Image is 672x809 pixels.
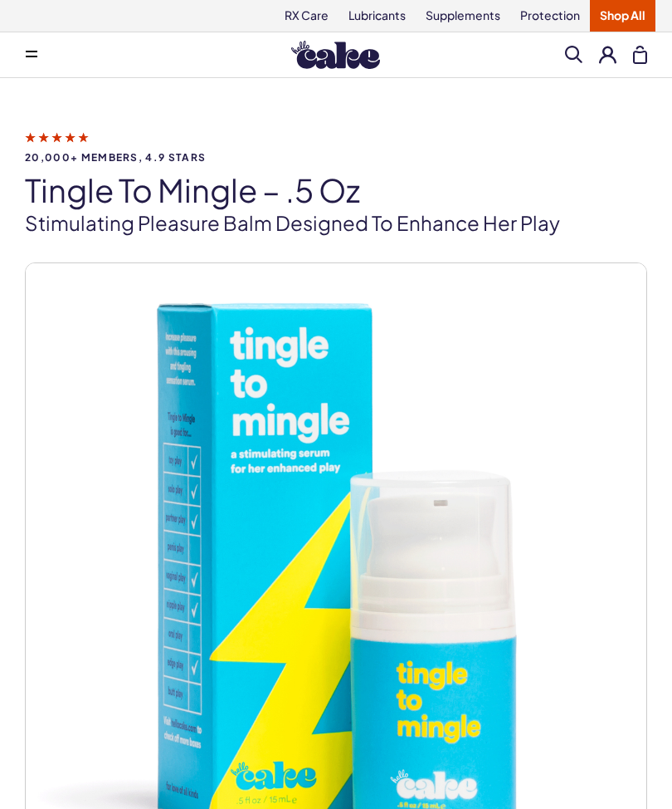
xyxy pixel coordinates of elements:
[25,209,647,238] p: Stimulating pleasure balm designed to enhance her play
[25,173,647,208] h1: Tingle To Mingle – .5 oz
[291,41,380,69] img: Hello Cake
[25,152,647,163] span: 20,000+ members, 4.9 stars
[25,130,647,163] a: 20,000+ members, 4.9 stars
